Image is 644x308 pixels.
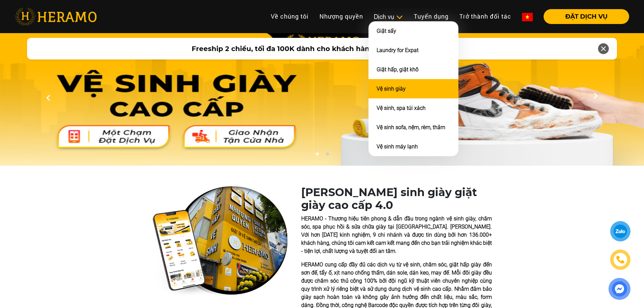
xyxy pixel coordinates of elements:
a: Vệ sinh sofa, nệm, rèm, thảm [377,124,445,131]
a: Nhượng quyền [314,9,368,24]
a: Trở thành đối tác [454,9,517,24]
button: ĐẶT DỊCH VỤ [544,9,629,24]
a: ĐẶT DỊCH VỤ [538,14,629,20]
img: heramo-logo.png [15,8,97,25]
button: 2 [324,152,331,159]
a: phone-icon [611,250,630,270]
p: HERAMO - Thương hiệu tiên phong & dẫn đầu trong ngành vệ sinh giày, chăm sóc, spa phục hồi & sửa ... [301,215,492,255]
a: Tuyển dụng [408,9,454,24]
img: phone-icon [615,255,625,265]
span: Freeship 2 chiều, tối đa 100K dành cho khách hàng mới [192,44,390,54]
a: Vệ sinh máy lạnh [377,143,418,150]
img: heramo-quality-banner [152,186,288,297]
a: Về chúng tôi [265,9,314,24]
div: Dịch vụ [374,12,403,21]
a: Vệ sinh, spa túi xách [377,105,426,111]
a: Giặt hấp, giặt khô [377,66,419,73]
img: vn-flag.png [522,13,533,21]
button: 1 [314,152,320,159]
a: Laundry for Expat [377,47,419,53]
h1: [PERSON_NAME] sinh giày giặt giày cao cấp 4.0 [301,186,492,212]
a: Giặt sấy [377,28,396,34]
img: subToggleIcon [396,14,403,21]
a: Vệ sinh giày [377,86,406,92]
